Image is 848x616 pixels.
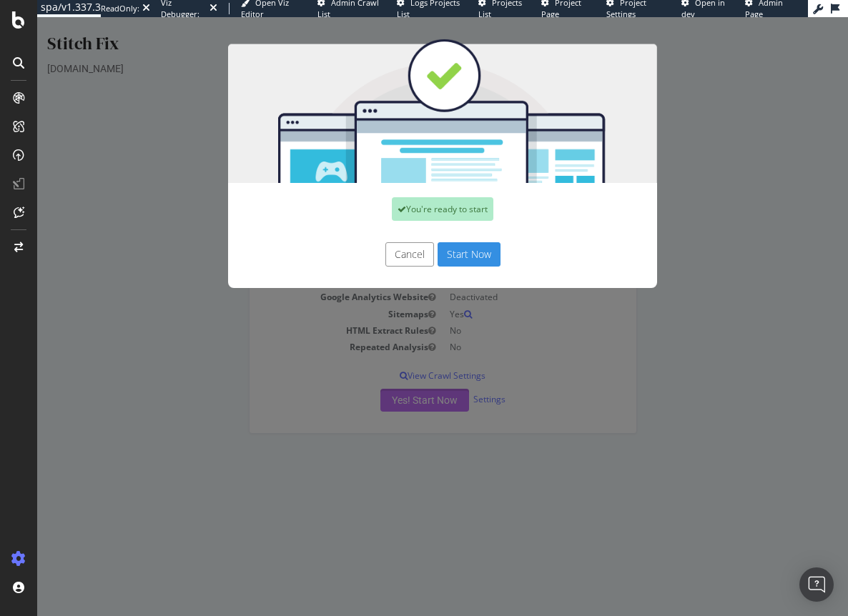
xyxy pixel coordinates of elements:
img: You're all set! [191,21,620,166]
button: Start Now [400,225,463,249]
div: Open Intercom Messenger [799,567,834,602]
div: You're ready to start [355,180,456,204]
button: Cancel [348,225,397,249]
div: ReadOnly: [101,3,139,14]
